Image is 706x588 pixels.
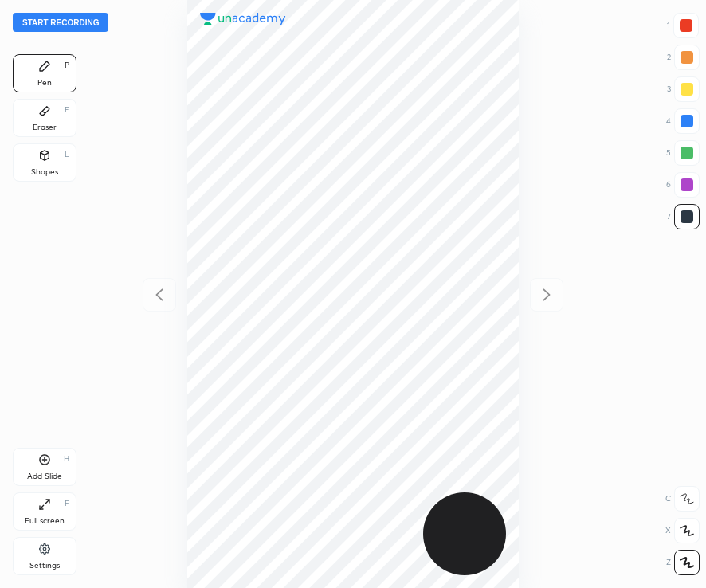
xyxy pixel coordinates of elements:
img: logo.38c385cc.svg [200,13,286,25]
div: X [665,518,700,543]
div: 1 [667,13,699,38]
div: Shapes [31,168,58,176]
div: Full screen [25,517,65,525]
div: 5 [666,140,700,166]
div: Add Slide [27,472,62,480]
div: F [65,500,69,508]
div: 3 [667,76,700,102]
button: Start recording [13,13,108,32]
div: Z [666,550,700,575]
div: L [65,151,69,159]
div: 2 [667,45,700,70]
div: 4 [666,108,700,134]
div: 6 [666,172,700,198]
div: H [64,455,69,463]
div: P [65,61,69,69]
div: C [665,486,700,512]
div: E [65,106,69,114]
div: Eraser [33,123,57,131]
div: Pen [37,79,52,87]
div: Settings [29,562,60,570]
div: 7 [667,204,700,229]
